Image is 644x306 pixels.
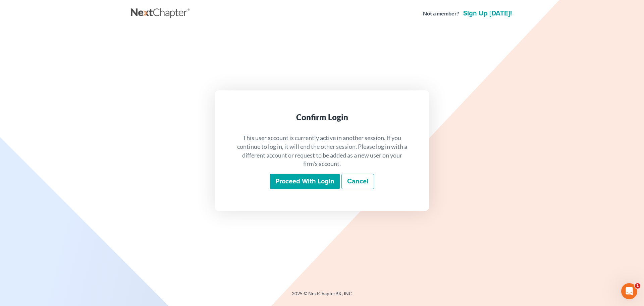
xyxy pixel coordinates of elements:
[236,134,408,168] p: This user account is currently active in another session. If you continue to log in, it will end ...
[131,290,513,302] div: 2025 © NextChapterBK, INC
[236,112,408,123] div: Confirm Login
[621,283,637,299] iframe: Intercom live chat
[423,10,459,17] strong: Not a member?
[270,174,340,189] input: Proceed with login
[341,174,374,189] a: Cancel
[635,283,640,289] span: 1
[462,10,513,17] a: Sign up [DATE]!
